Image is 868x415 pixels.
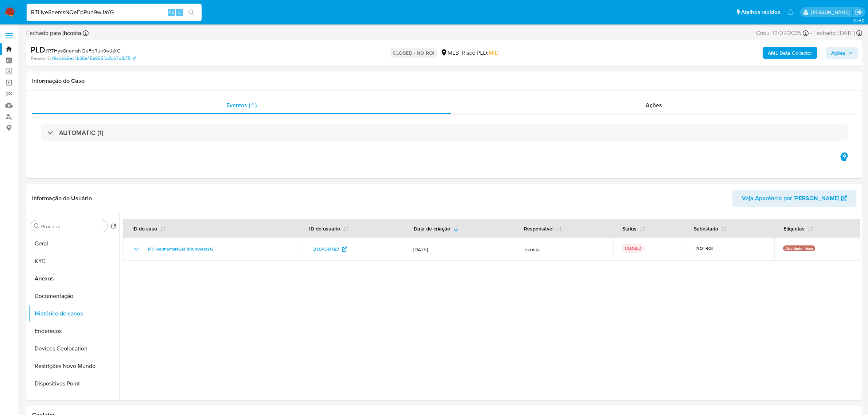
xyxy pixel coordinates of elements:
[28,340,119,357] button: Devices Geolocation
[768,47,812,59] b: AML Data Collector
[855,8,863,16] a: Sair
[31,55,51,62] b: Person ID
[811,9,852,16] p: jhonata.costa@mercadolivre.com
[756,29,809,37] div: Criou: 12/07/2025
[742,190,839,207] span: Veja Aparência por [PERSON_NAME]
[390,48,437,58] p: CLOSED - NO ROI
[52,55,136,62] a: f9ab6b5ec4b38a45a865fddfd67d1b75
[732,190,856,207] button: Veja Aparência por [PERSON_NAME]
[27,8,202,17] input: Pesquise usuários ou casos...
[810,29,812,37] span: -
[32,195,92,202] h1: Informação do Usuário
[763,47,817,59] button: AML Data Collector
[61,29,81,37] b: jhcosta
[28,287,119,305] button: Documentação
[184,7,199,18] button: search-icon
[489,49,499,57] span: MID
[34,223,40,229] button: Procurar
[226,101,257,109] span: Eventos ( 1 )
[45,47,121,54] span: # RTHye8nemsNQeFpRun9wJaYG
[440,49,459,57] div: MLB
[31,44,45,55] b: PLD
[110,223,116,231] button: Retornar ao pedido padrão
[787,9,794,15] a: Notificações
[831,47,845,59] span: Ações
[28,305,119,322] button: Histórico de casos
[41,124,848,141] div: AUTOMATIC (1)
[28,322,119,340] button: Endereços
[646,101,662,109] span: Ações
[59,129,104,137] h3: AUTOMATIC (1)
[28,270,119,287] button: Anexos
[28,252,119,270] button: KYC
[462,49,499,57] span: Risco PLD:
[168,9,174,16] span: Alt
[741,8,780,16] span: Atalhos rápidos
[28,375,119,392] button: Dispositivos Point
[813,29,862,37] div: Fechado: [DATE]
[28,357,119,375] button: Restrições Novo Mundo
[28,392,119,410] button: Adiantamentos de Dinheiro
[826,47,858,59] button: Ações
[178,9,180,16] span: s
[32,77,856,85] h1: Informação do Caso
[26,29,81,37] span: Fechado para
[41,223,105,230] input: Procurar
[28,235,119,252] button: Geral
